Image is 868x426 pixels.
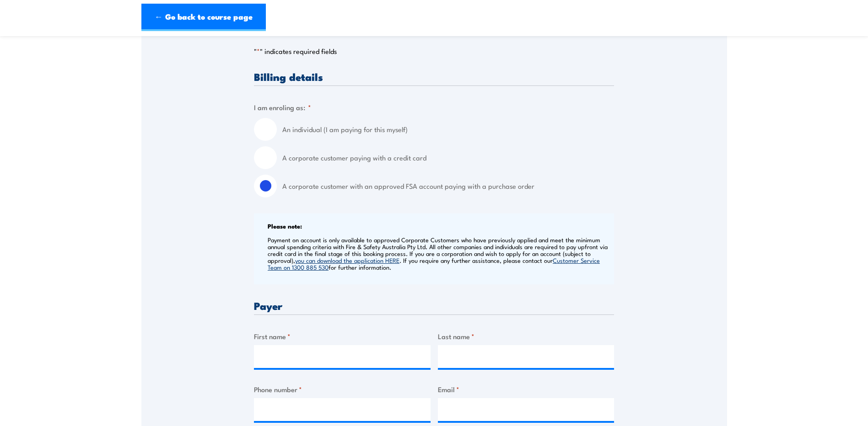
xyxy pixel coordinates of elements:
b: Please note: [268,221,302,230]
label: A corporate customer paying with a credit card [282,146,614,169]
label: A corporate customer with an approved FSA account paying with a purchase order [282,175,614,197]
p: Payment on account is only available to approved Corporate Customers who have previously applied ... [268,236,612,271]
label: Email [438,384,615,394]
legend: I am enroling as: [254,102,311,112]
p: " " indicates required fields [254,47,614,56]
h3: Payer [254,300,614,311]
h3: Billing details [254,71,614,82]
a: Customer Service Team on 1300 885 530 [268,256,600,271]
a: ← Go back to course page [141,4,266,31]
label: Phone number [254,384,431,394]
label: First name [254,331,431,341]
label: Last name [438,331,615,341]
a: you can download the application HERE [295,256,399,264]
label: An individual (I am paying for this myself) [282,118,614,141]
